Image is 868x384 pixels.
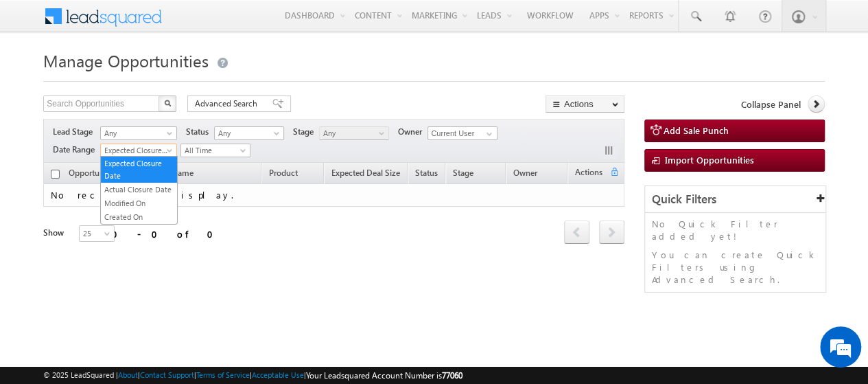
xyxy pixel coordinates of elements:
[101,197,177,210] a: Modified On
[140,370,194,379] a: Contact Support
[112,226,222,242] div: 0 - 0 of 0
[43,369,462,382] span: © 2025 LeadSquared | | | | |
[195,98,261,110] span: Advanced Search
[43,184,624,207] td: No records to display.
[320,127,385,139] span: Any
[18,127,250,283] textarea: Type your message and click 'Submit'
[101,127,172,139] span: Any
[269,168,298,178] span: Product
[479,127,496,141] a: Show All Items
[408,166,445,183] a: Status
[599,221,624,244] span: next
[665,154,754,166] span: Import Opportunities
[652,218,819,242] p: No Quick Filter added yet!
[331,168,400,178] span: Expected Deal Size
[100,156,178,225] ul: Expected Closure Date
[101,144,172,157] span: Expected Closure Date
[43,49,209,71] span: Manage Opportunities
[568,165,609,183] span: Actions
[181,144,246,157] span: All Time
[53,144,100,156] span: Date Range
[513,168,537,178] span: Owner
[325,166,407,183] a: Expected Deal Size
[180,144,250,157] a: All Time
[442,370,462,381] span: 77060
[71,72,231,90] div: Leave a message
[645,186,825,213] div: Quick Filters
[215,127,280,139] span: Any
[252,370,304,379] a: Acceptable Use
[69,168,137,178] span: Opportunity Name
[101,157,177,182] a: Expected Closure Date
[164,100,171,106] img: Search
[53,126,98,138] span: Lead Stage
[741,98,801,111] span: Collapse Panel
[186,126,214,138] span: Status
[51,170,60,179] input: Check all records
[196,370,250,379] a: Terms of Service
[101,183,177,196] a: Actual Closure Date
[214,126,284,140] a: Any
[100,144,177,157] a: Expected Closure Date
[546,95,624,113] button: Actions
[398,126,427,138] span: Owner
[599,222,624,244] a: next
[118,370,138,379] a: About
[79,225,115,242] a: 25
[201,294,249,313] em: Submit
[43,227,68,239] div: Show
[453,168,473,178] span: Stage
[319,126,389,140] a: Any
[62,166,144,183] a: Opportunity Name
[446,166,480,183] a: Stage
[23,72,58,90] img: d_60004797649_company_0_60004797649
[101,211,177,223] a: Created On
[652,249,819,286] p: You can create Quick Filters using Advanced Search.
[80,227,116,240] span: 25
[564,222,589,244] a: prev
[100,126,177,140] a: Any
[664,124,729,136] span: Add Sale Punch
[293,126,319,138] span: Stage
[225,7,258,40] div: Minimize live chat window
[427,126,497,140] input: Type to Search
[564,221,589,244] span: prev
[306,370,462,381] span: Your Leadsquared Account Number is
